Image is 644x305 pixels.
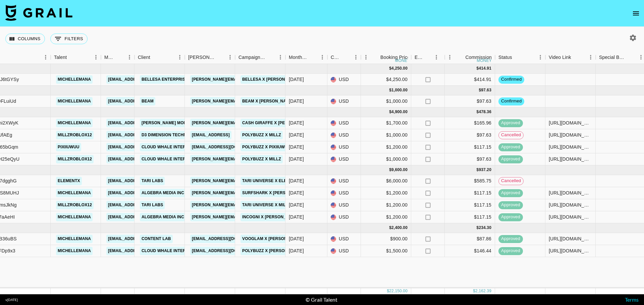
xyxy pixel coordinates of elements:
[327,153,361,165] div: USD
[549,202,592,208] div: https://www.youtube.com/watch?v=_pJuny9e8zY
[549,156,592,162] div: https://www.youtube.com/watch?v=2Km8QX9EiOw
[5,5,72,21] img: Grail Talent
[391,87,408,93] div: 1,000.00
[456,53,465,62] button: Sort
[498,98,524,104] span: confirmed
[289,214,304,220] div: Jun '25
[477,109,479,115] div: $
[188,51,216,64] div: [PERSON_NAME]
[498,120,523,126] span: approved
[190,75,300,84] a: [PERSON_NAME][EMAIL_ADDRESS][DOMAIN_NAME]
[140,177,165,185] a: Tari Labs
[140,247,241,255] a: Cloud Whale Interactive Technology LLC
[495,51,545,64] div: Status
[140,213,186,221] a: Algebra Media Inc
[380,51,410,64] div: Booking Price
[498,144,523,150] span: approved
[41,52,51,62] button: Menu
[140,235,173,243] a: Content Lab
[389,167,391,173] div: $
[289,98,304,104] div: Aug '25
[327,51,361,64] div: Currency
[431,52,441,62] button: Menu
[391,225,408,231] div: 2,400.00
[361,74,411,86] div: $4,250.00
[190,235,265,243] a: [EMAIL_ADDRESS][DOMAIN_NAME]
[106,201,181,209] a: [EMAIL_ADDRESS][DOMAIN_NAME]
[361,117,411,129] div: $1,700.00
[389,225,391,231] div: $
[341,53,351,62] button: Sort
[391,109,408,115] div: 4,900.00
[571,53,581,62] button: Sort
[361,141,411,153] div: $1,200.00
[512,53,522,62] button: Sort
[240,119,314,127] a: Cash Giraffe x [PERSON_NAME]
[599,51,627,64] div: Special Booking Type
[56,177,82,185] a: ElementX
[138,51,150,64] div: Client
[477,59,492,63] div: money
[275,52,285,62] button: Menu
[240,143,289,151] a: PolyBuzz x Pixiiuwu
[327,175,361,187] div: USD
[106,155,181,163] a: [EMAIL_ADDRESS][DOMAIN_NAME]
[289,144,304,150] div: Jul '25
[475,288,491,294] div: 2,162.39
[150,53,160,62] button: Sort
[56,97,93,105] a: MichelleMana
[240,177,303,185] a: Tari Universe x Elementx
[445,245,495,257] div: $146.44
[361,153,411,165] div: $1,000.00
[549,235,592,242] div: https://www.youtube.com/watch?v=XTxEhrzIoZQ
[91,52,101,62] button: Menu
[56,213,93,221] a: MichelleMana
[289,177,304,184] div: Jun '25
[627,53,636,62] button: Sort
[445,175,495,187] div: $585.75
[190,155,266,163] a: [PERSON_NAME][EMAIL_ADDRESS]
[361,52,371,62] button: Menu
[308,53,317,62] button: Sort
[498,190,523,196] span: approved
[445,129,495,141] div: $97.63
[190,143,265,151] a: [EMAIL_ADDRESS][DOMAIN_NAME]
[240,131,283,139] a: PolyBuzz x Millz
[499,132,523,138] span: cancelled
[424,53,433,62] button: Sort
[106,143,181,151] a: [EMAIL_ADDRESS][DOMAIN_NAME]
[190,201,300,209] a: [PERSON_NAME][EMAIL_ADDRESS][DOMAIN_NAME]
[465,51,492,64] div: Commission
[5,33,45,44] button: Select columns
[106,235,181,243] a: [EMAIL_ADDRESS][DOMAIN_NAME]
[389,109,391,115] div: $
[327,187,361,199] div: USD
[327,233,361,245] div: USD
[140,131,222,139] a: D3 Dimension Technology PTE. LTD
[549,189,592,196] div: https://www.youtube.com/watch?v=tmjdAAYVlZU
[473,288,475,294] div: $
[498,51,512,64] div: Status
[445,141,495,153] div: $117.15
[327,129,361,141] div: USD
[56,235,93,243] a: MichelleMana
[479,66,491,71] div: 414.91
[361,129,411,141] div: $1,000.00
[289,247,304,254] div: May '25
[140,155,241,163] a: Cloud Whale Interactive Technology LLC
[361,175,411,187] div: $6,000.00
[361,95,411,107] div: $1,000.00
[289,120,304,126] div: Jul '25
[391,167,408,173] div: 9,600.00
[190,213,300,221] a: [PERSON_NAME][EMAIL_ADDRESS][DOMAIN_NAME]
[106,97,181,105] a: [EMAIL_ADDRESS][DOMAIN_NAME]
[289,202,304,208] div: Jun '25
[56,131,94,139] a: millzroblox12
[240,213,301,221] a: Incogni x [PERSON_NAME]
[317,52,327,62] button: Menu
[445,211,495,223] div: $117.15
[101,51,135,64] div: Manager
[499,178,523,184] span: cancelled
[240,97,296,105] a: Beam x [PERSON_NAME]
[56,247,93,255] a: MichelleMana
